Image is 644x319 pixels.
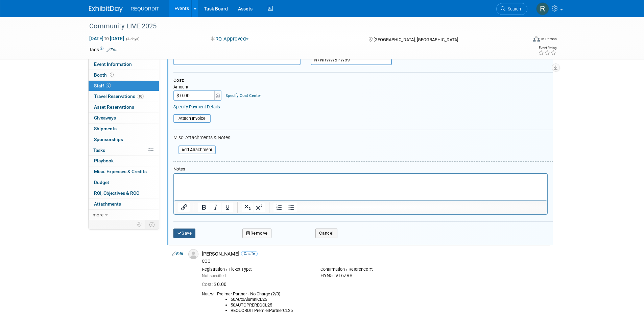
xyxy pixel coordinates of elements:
[89,113,159,123] a: Giveaways
[94,137,123,142] span: Sponsorships
[231,302,548,308] li: 50AUTOPREREGCL25
[242,203,253,212] button: Subscript
[496,3,527,15] a: Search
[94,190,139,196] span: ROI, Objectives & ROO
[134,220,145,229] td: Personalize Event Tab Strip
[178,203,190,212] button: Insert/edit link
[94,158,114,163] span: Playbook
[94,180,109,185] span: Budget
[538,46,556,50] div: Event Rating
[173,84,222,90] div: Amount
[89,35,124,42] span: [DATE] [DATE]
[89,59,159,70] a: Event Information
[94,201,121,207] span: Attachments
[173,135,553,141] div: Misc. Attachments & Notes
[374,37,458,42] span: [GEOGRAPHIC_DATA], [GEOGRAPHIC_DATA]
[94,115,116,121] span: Giveaways
[93,212,103,217] span: more
[94,61,132,67] span: Event Information
[89,81,159,91] a: Staff6
[202,259,548,264] div: COO
[320,267,429,272] div: Confirmation / Reference #:
[231,308,548,314] li: REQUORDITPremierPartnerCL25
[94,169,147,174] span: Misc. Expenses & Credits
[87,20,517,32] div: Community LIVE 2025
[242,229,271,238] button: Remove
[198,203,210,212] button: Bold
[285,203,297,212] button: Bullet list
[94,72,115,78] span: Booth
[225,93,261,98] a: Specify Cost Center
[202,273,226,278] span: Not specified
[125,37,140,41] span: (4 days)
[89,145,159,156] a: Tasks
[89,91,159,102] a: Travel Reservations10
[173,78,553,83] div: Cost:
[89,102,159,112] a: Asset Reservations
[273,203,285,212] button: Numbered list
[541,36,557,42] div: In-Person
[89,46,118,53] td: Tags
[89,188,159,198] a: ROI, Objectives & ROO
[89,134,159,145] a: Sponsorships
[89,210,159,220] a: more
[106,48,118,52] a: Edit
[315,229,337,238] button: Cancel
[109,72,115,77] span: Booth not reserved yet
[94,104,134,110] span: Asset Reservations
[89,177,159,188] a: Budget
[231,297,548,302] li: 50AutoAlumniCL25
[217,291,548,314] div: Preimer Partner - No Charge (2/3)
[89,124,159,134] a: Shipments
[173,104,220,109] a: Specify Payment Details
[89,166,159,177] a: Misc. Expenses & Credits
[202,267,310,272] div: Registration / Ticket Type:
[188,249,198,259] img: Associate-Profile-5.png
[208,35,251,43] button: RQ-Approved
[89,6,123,12] img: ExhibitDay
[89,199,159,209] a: Attachments
[106,83,111,88] span: 6
[89,70,159,80] a: Booth
[93,148,105,153] span: Tasks
[174,174,547,200] iframe: Rich Text Area
[103,36,110,41] span: to
[89,156,159,166] a: Playbook
[173,229,196,238] button: Save
[145,220,159,229] td: Toggle Event Tabs
[94,126,117,131] span: Shipments
[202,282,217,287] span: Cost: $
[202,251,548,257] div: [PERSON_NAME]
[533,36,540,42] img: Format-Inperson.png
[173,166,548,172] div: Notes
[94,94,144,99] span: Travel Reservations
[172,251,183,256] a: Edit
[131,6,159,11] span: REQUORDIT
[505,6,521,11] span: Search
[94,83,111,88] span: Staff
[487,35,557,45] div: Event Format
[241,251,258,256] span: Onsite
[202,282,229,287] span: 0.00
[210,203,221,212] button: Italic
[320,273,429,279] div: HYN5TVT6ZRB
[222,203,233,212] button: Underline
[202,291,214,297] div: Notes:
[137,94,144,99] span: 10
[536,2,549,15] img: Rebeca Davalos
[254,203,265,212] button: Superscript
